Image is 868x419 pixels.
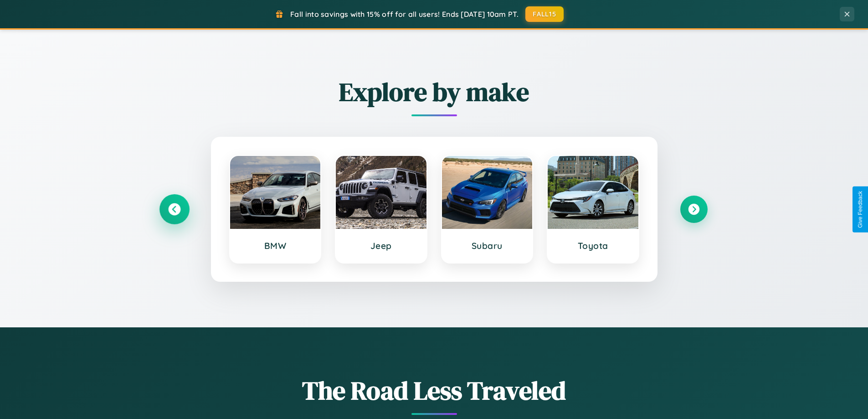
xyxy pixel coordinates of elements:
[161,373,708,408] h1: The Road Less Traveled
[239,240,312,251] h3: BMW
[290,10,519,19] span: Fall into savings with 15% off for all users! Ends [DATE] 10am PT.
[525,6,564,22] button: FALL15
[345,240,417,251] h3: Jeep
[857,191,863,228] div: Give Feedback
[557,240,629,251] h3: Toyota
[161,74,708,109] h2: Explore by make
[451,240,524,251] h3: Subaru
